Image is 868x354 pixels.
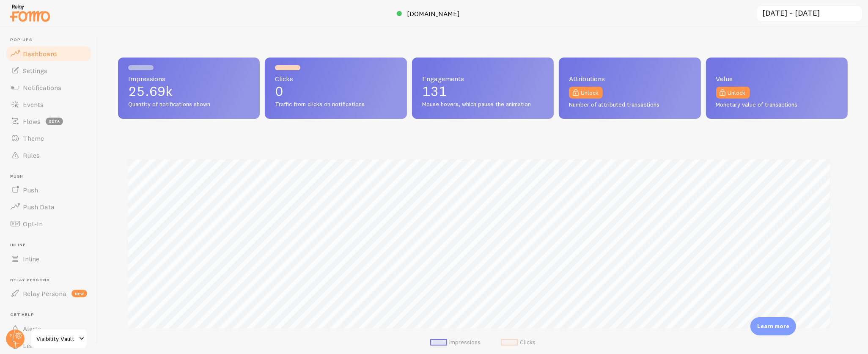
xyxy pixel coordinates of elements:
li: Clicks [501,339,536,346]
span: Inline [10,242,92,248]
span: Events [23,100,44,109]
span: Get Help [10,312,92,318]
a: Visibility Vault [30,329,88,349]
span: Monetary value of transactions [716,101,838,109]
p: 25.69k [128,85,250,98]
span: Engagements [422,75,544,82]
span: Clicks [275,75,396,82]
span: Flows [23,117,41,126]
span: beta [46,118,63,125]
span: Rules [23,151,40,159]
span: Number of attributed transactions [569,101,690,109]
a: Unlock [716,87,750,99]
p: 131 [422,85,544,98]
a: Flows beta [5,113,92,130]
a: Notifications [5,79,92,96]
span: Push Data [23,203,55,211]
span: Inline [23,255,39,263]
a: Push [5,181,92,198]
span: Notifications [23,83,61,92]
p: 0 [275,85,396,98]
span: Settings [23,66,47,75]
a: Relay Persona new [5,285,92,302]
a: Dashboard [5,45,92,62]
div: Learn more [750,317,796,335]
span: Pop-ups [10,37,92,43]
a: Inline [5,250,92,267]
a: Rules [5,147,92,164]
a: Opt-In [5,215,92,232]
a: Theme [5,130,92,147]
span: Impressions [128,75,250,82]
span: Traffic from clicks on notifications [275,101,396,108]
a: Settings [5,62,92,79]
a: Unlock [569,87,603,99]
li: Impressions [430,339,481,346]
img: fomo-relay-logo-orange.svg [9,2,51,24]
span: Push [10,174,92,179]
span: Theme [23,134,44,143]
a: Push Data [5,198,92,215]
span: new [71,290,87,297]
span: Relay Persona [23,289,66,298]
span: Mouse hovers, which pause the animation [422,101,544,108]
p: Learn more [757,322,789,330]
span: Quantity of notifications shown [128,101,250,108]
span: Relay Persona [10,277,92,283]
a: Alerts [5,320,92,337]
span: Visibility Vault [36,334,77,344]
span: Value [716,75,838,82]
span: Opt-In [23,220,43,228]
span: Dashboard [23,49,57,58]
a: Events [5,96,92,113]
span: Alerts [23,324,41,333]
span: Attributions [569,75,690,82]
span: Push [23,186,38,194]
